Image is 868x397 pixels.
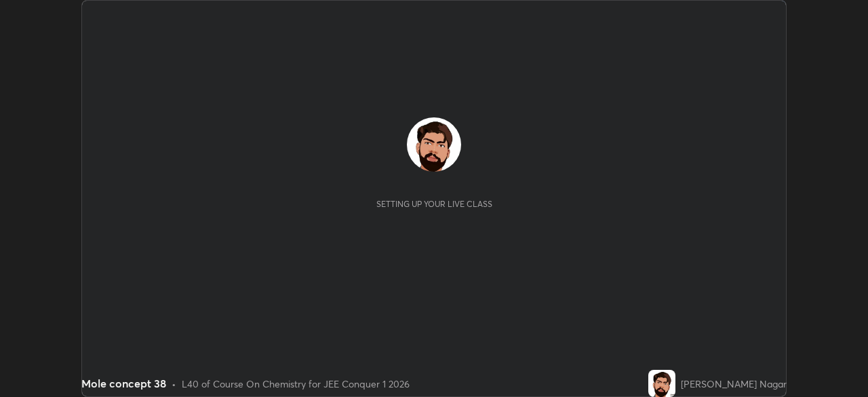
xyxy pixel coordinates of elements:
[376,199,492,209] div: Setting up your live class
[407,117,461,172] img: 8a6df0ca86aa4bafae21e328bd8b9af3.jpg
[648,370,675,397] img: 8a6df0ca86aa4bafae21e328bd8b9af3.jpg
[681,377,787,391] div: [PERSON_NAME] Nagar
[182,377,410,391] div: L40 of Course On Chemistry for JEE Conquer 1 2026
[172,377,176,391] div: •
[81,375,166,392] div: Mole concept 38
